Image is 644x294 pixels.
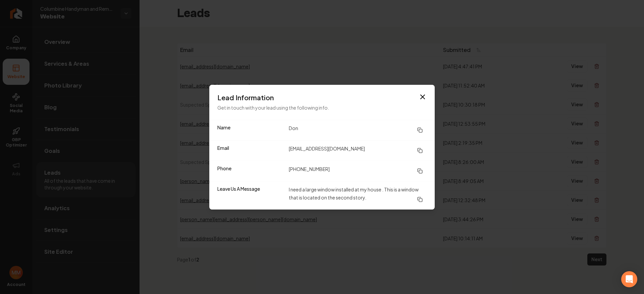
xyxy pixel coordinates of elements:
[217,165,283,177] dt: Phone
[289,165,427,177] dd: [PHONE_NUMBER]
[217,93,427,102] h3: Lead Information
[217,144,283,157] dt: Email
[217,185,283,205] dt: Leave Us A Message
[289,185,427,205] dd: I need a large window installed at my house . This is a window that is located on the second story.
[217,104,427,112] p: Get in touch with your lead using the following info.
[289,124,427,136] dd: Don
[289,144,427,157] dd: [EMAIL_ADDRESS][DOMAIN_NAME]
[217,124,283,136] dt: Name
